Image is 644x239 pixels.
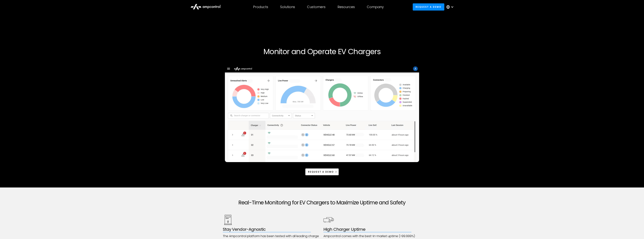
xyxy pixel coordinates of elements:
div: Resources [338,5,355,9]
div: Customers [307,5,325,9]
h1: Monitor and Operate EV Chargers [208,47,436,56]
div: Company [367,5,384,9]
h2: Real-Time Monitoring for EV Chargers to Maximize Uptime and Safety [223,200,421,206]
div: Request a demo [308,170,334,174]
div: Solutions [280,5,295,9]
h3: Stay Vendor-Agnostic [223,227,321,232]
a: Request a demo [413,3,444,10]
div: Products [253,5,268,9]
img: Ampcontrol Open Charge Point Protocol OCPP Server for EV Fleet Charging [225,65,419,162]
h3: High Charger Uptime [323,227,421,232]
a: Request a demo [305,168,339,175]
